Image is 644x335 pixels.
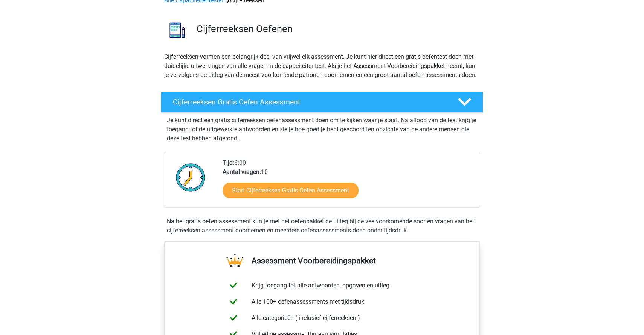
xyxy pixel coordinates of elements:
[173,98,446,106] h4: Cijferreeksen Gratis Oefen Assessment
[158,92,486,113] a: Cijferreeksen Gratis Oefen Assessment
[167,116,477,143] p: Je kunt direct een gratis cijferreeksen oefenassessment doen om te kijken waar je staat. Na afloo...
[164,52,480,80] p: Cijferreeksen vormen een belangrijk deel van vrijwel elk assessment. Je kunt hier direct een grat...
[217,158,479,207] div: 6:00 10
[223,159,234,166] b: Tijd:
[223,183,359,198] a: Start Cijferreeksen Gratis Oefen Assessment
[164,217,480,235] div: Na het gratis oefen assessment kun je met het oefenpakket de uitleg bij de veelvoorkomende soorte...
[197,23,477,35] h3: Cijferreeksen Oefenen
[161,14,193,46] img: cijferreeksen
[223,168,261,175] b: Aantal vragen:
[172,158,210,196] img: Klok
